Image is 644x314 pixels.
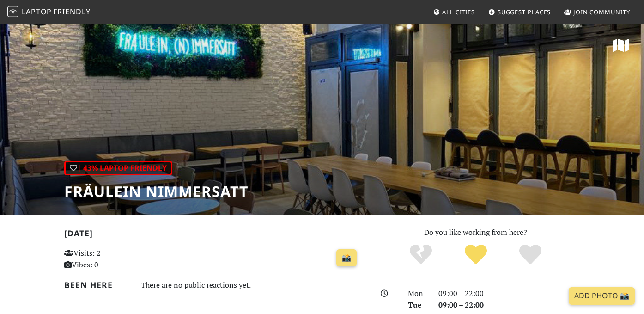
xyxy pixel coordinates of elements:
[64,183,248,200] h1: Fräulein Nimmersatt
[560,4,634,20] a: Join Community
[7,6,18,17] img: LaptopFriendly
[64,247,156,271] p: Visits: 2 Vibes: 0
[569,287,635,305] a: Add Photo 📸
[402,299,433,311] div: Tue
[503,243,558,266] div: Definitely!
[573,8,630,16] span: Join Community
[371,227,580,239] p: Do you like working from here?
[442,8,475,16] span: All Cities
[448,243,503,266] div: Yes
[433,288,585,300] div: 09:00 – 22:00
[64,228,360,242] h2: [DATE]
[433,299,585,311] div: 09:00 – 22:00
[53,6,90,17] span: Friendly
[7,4,91,20] a: LaptopFriendly LaptopFriendly
[498,8,551,16] span: Suggest Places
[336,249,357,267] a: 📸
[429,4,479,20] a: All Cities
[64,280,130,290] h2: Been here
[402,288,433,300] div: Mon
[485,4,555,20] a: Suggest Places
[141,278,360,292] div: There are no public reactions yet.
[393,243,448,266] div: No
[22,6,52,17] span: Laptop
[64,161,172,176] div: | 43% Laptop Friendly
